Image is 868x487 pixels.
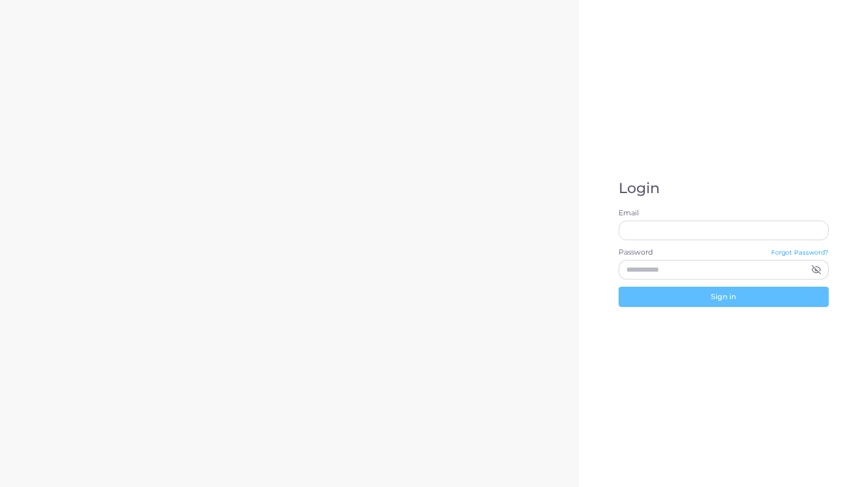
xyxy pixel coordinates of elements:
[619,287,829,306] button: Sign in
[619,180,829,197] h1: Login
[619,247,653,258] label: Password
[619,208,829,219] label: Email
[771,247,829,260] a: Forgot Password?
[771,249,829,256] small: Forgot Password?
